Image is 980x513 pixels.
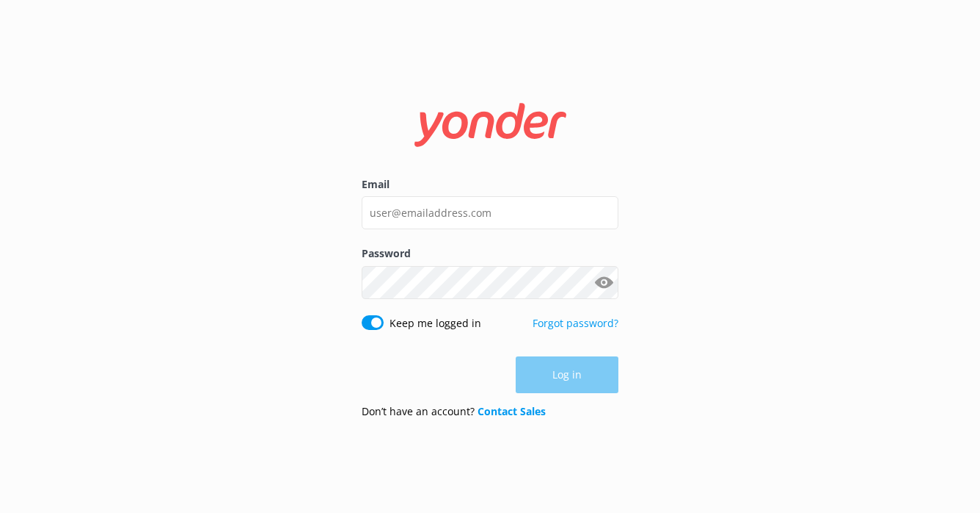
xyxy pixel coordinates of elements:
[362,245,618,262] label: Password
[362,403,546,420] p: Don’t have an account?
[478,404,546,418] a: Contact Sales
[362,176,618,193] label: Email
[362,196,618,229] input: user@emailaddress.com
[533,316,618,330] a: Forgot password?
[589,268,618,297] button: Show password
[390,315,481,331] label: Keep me logged in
